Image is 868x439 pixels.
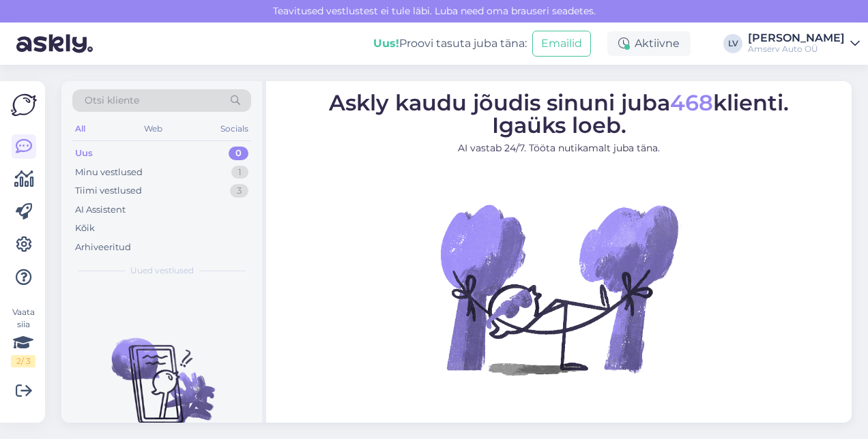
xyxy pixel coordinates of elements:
[75,222,95,235] div: Kõik
[329,141,789,155] p: AI vastab 24/7. Tööta nutikamalt juba täna.
[75,166,143,179] div: Minu vestlused
[607,31,691,56] div: Aktiivne
[230,184,248,198] div: 3
[130,264,194,277] span: Uued vestlused
[218,120,251,138] div: Socials
[373,35,527,52] div: Proovi tasuta juba täna:
[141,120,165,138] div: Web
[75,241,131,254] div: Arhiveeritud
[670,89,713,116] span: 468
[11,92,37,118] img: Askly Logo
[11,306,35,367] div: Vaata siia
[373,37,399,50] b: Uus!
[532,31,591,57] button: Emailid
[748,44,845,55] div: Amserv Auto OÜ
[723,34,742,53] div: LV
[231,166,248,179] div: 1
[329,89,789,138] span: Askly kaudu jõudis sinuni juba klienti. Igaüks loeb.
[85,93,139,108] span: Otsi kliente
[748,33,860,55] a: [PERSON_NAME]Amserv Auto OÜ
[61,314,262,436] img: No chats
[229,147,248,160] div: 0
[75,147,93,160] div: Uus
[748,33,845,44] div: [PERSON_NAME]
[75,184,142,198] div: Tiimi vestlused
[11,355,35,367] div: 2 / 3
[436,166,682,412] img: No Chat active
[72,120,88,138] div: All
[75,203,126,217] div: AI Assistent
